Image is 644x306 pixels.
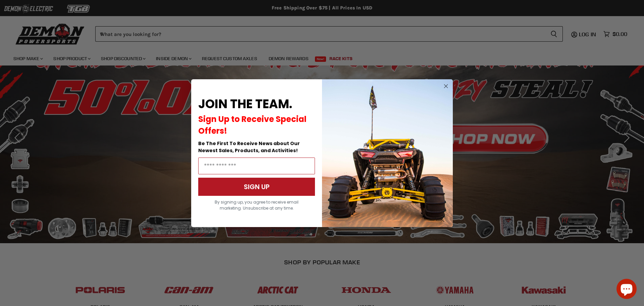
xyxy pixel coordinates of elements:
[198,158,315,174] input: Email Address
[198,140,300,154] span: Be The First To Receive News about Our Newest Sales, Products, and Activities!
[614,279,639,301] inbox-online-store-chat: Shopify online store chat
[198,114,307,136] span: Sign Up to Receive Special Offers!
[198,95,292,113] span: JOIN THE TEAM.
[442,82,450,90] button: Close dialog
[322,79,453,227] img: a9095488-b6e7-41ba-879d-588abfab540b.jpeg
[215,199,299,211] span: By signing up, you agree to receive email marketing. Unsubscribe at any time.
[198,178,315,196] button: SIGN UP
